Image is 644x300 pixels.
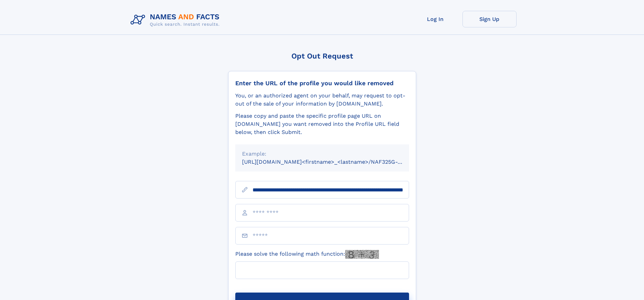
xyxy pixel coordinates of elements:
[408,11,462,27] a: Log In
[235,92,409,108] div: You, or an authorized agent on your behalf, may request to opt-out of the sale of your informatio...
[242,159,422,165] small: [URL][DOMAIN_NAME]<firstname>_<lastname>/NAF325G-xxxxxxxx
[235,79,409,87] div: Enter the URL of the profile you would like removed
[235,112,409,136] div: Please copy and paste the specific profile page URL on [DOMAIN_NAME] you want removed into the Pr...
[228,52,416,60] div: Opt Out Request
[235,250,379,259] label: Please solve the following math function:
[128,11,225,29] img: Logo Names and Facts
[462,11,517,27] a: Sign Up
[242,150,402,158] div: Example:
